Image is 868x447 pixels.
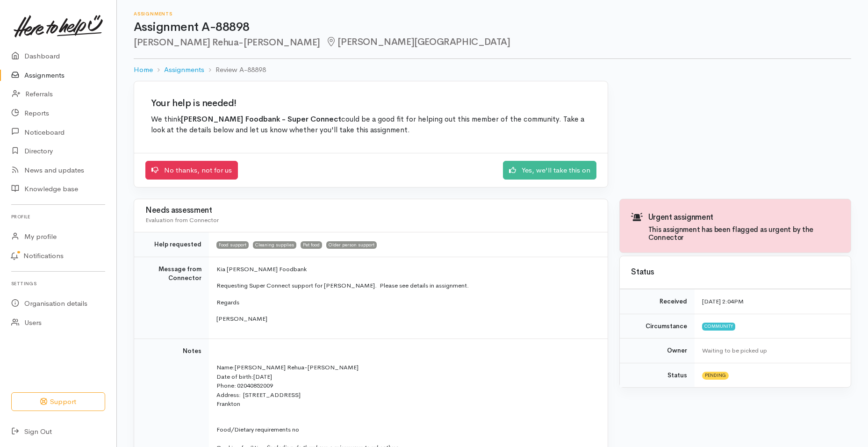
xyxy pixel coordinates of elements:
h3: Status [631,268,839,277]
span: 02040852009 [237,382,273,389]
div: Waiting to be picked up [702,346,839,355]
h1: Assignment A-88898 [134,21,851,34]
span: Food/Dietary requirements no [216,425,299,433]
b: [PERSON_NAME] Foodbank - Super Connect [181,115,341,124]
span: Cleaning supplies [253,241,296,249]
td: Owner [620,339,695,363]
span: Address: [216,391,241,399]
span: Pet food [301,241,322,249]
a: Home [134,65,153,75]
h6: Assignments [134,11,851,16]
td: Message from Connector [134,257,209,339]
nav: breadcrumb [134,59,851,81]
span: [PERSON_NAME] Rehua-[PERSON_NAME] [235,363,359,371]
span: Community [702,323,735,330]
a: Yes, we'll take this on [503,161,596,180]
span: [DATE] [253,373,272,381]
p: [PERSON_NAME] [216,314,596,324]
h2: [PERSON_NAME] Rehua-[PERSON_NAME] [134,37,851,48]
p: [STREET_ADDRESS] [216,390,596,400]
a: No thanks, not for us [145,161,238,180]
span: [PERSON_NAME][GEOGRAPHIC_DATA] [326,36,510,48]
p: Frankton [216,399,596,409]
td: Received [620,289,695,314]
li: Review A-88898 [204,65,266,75]
span: Phone: [216,382,236,389]
h4: This assignment has been flagged as urgent by the Connector [648,226,839,241]
span: Food support [216,241,249,249]
td: Circumstance [620,314,695,339]
p: Regards [216,298,596,307]
span: Pending [702,372,729,379]
td: Status [620,363,695,387]
span: Evaluation from Connector [145,216,219,224]
p: Kia [PERSON_NAME] Foodbank [216,265,596,274]
h2: Your help is needed! [151,98,591,108]
time: [DATE] 2:04PM [702,297,744,305]
p: Requesting Super Connect support for [PERSON_NAME]. Please see details in assignment. [216,281,596,290]
span: Name: [216,363,235,371]
a: Assignments [164,65,204,75]
span: Date of birth: [216,373,253,381]
span: Older person support [326,241,377,249]
h3: Urgent assignment [648,213,839,222]
h6: Settings [11,277,105,290]
h6: Profile [11,210,105,223]
button: Support [11,392,105,411]
td: Help requested [134,232,209,257]
h3: Needs assessment [145,206,596,215]
p: We think could be a good fit for helping out this member of the community. Take a look at the det... [151,114,591,136]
